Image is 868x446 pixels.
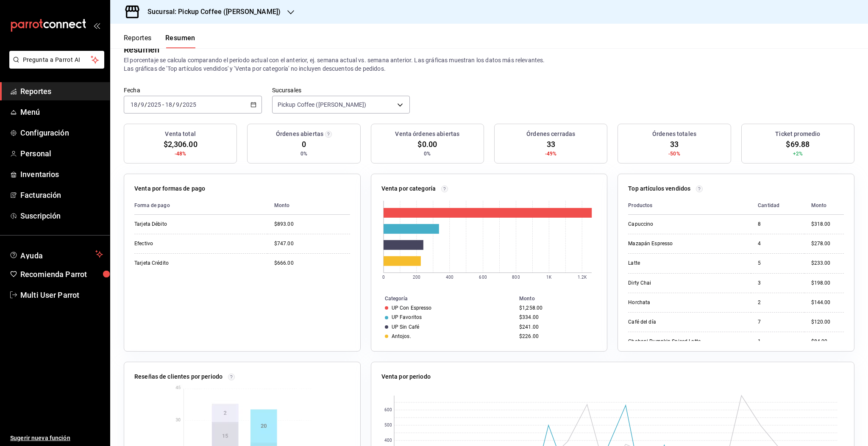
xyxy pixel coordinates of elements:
[124,87,262,93] label: Fecha
[628,240,713,247] div: Mazapán Espresso
[267,197,350,215] th: Monto
[775,130,820,139] h3: Ticket promedio
[751,197,804,215] th: Cantidad
[182,101,197,108] input: ----
[424,150,431,158] span: 0%
[519,333,593,339] div: $226.00
[392,314,422,320] div: UP Favoritos
[628,280,713,287] div: Dirty Chai
[811,299,844,306] div: $144.00
[628,319,713,326] div: Café del día
[758,299,797,306] div: 2
[175,150,186,158] span: -48%
[670,139,679,150] span: 33
[545,150,557,158] span: -49%
[10,434,103,443] span: Sugerir nueva función
[124,34,195,48] div: navigation tabs
[395,130,459,139] h3: Venta órdenes abiertas
[134,240,219,247] div: Efectivo
[412,275,420,280] text: 200
[417,139,437,150] span: $0.00
[479,275,487,280] text: 600
[392,324,419,330] div: UP Sin Café
[519,305,593,311] div: $1,258.00
[124,34,152,48] button: Reportes
[9,51,104,69] button: Pregunta a Parrot AI
[547,139,555,150] span: 33
[628,221,713,228] div: Capuccino
[272,87,410,93] label: Sucursales
[793,150,803,158] span: +2%
[165,130,195,139] h3: Venta total
[811,221,844,228] div: $318.00
[165,34,195,48] button: Resumen
[512,275,520,280] text: 800
[758,338,797,345] div: 1
[628,338,713,345] div: Chobani Pumpkin Spiced Latte
[23,55,91,64] span: Pregunta a Parrot AI
[124,43,159,56] div: Resumen
[20,169,103,180] span: Inventarios
[134,260,219,267] div: Tarjeta Crédito
[20,148,103,159] span: Personal
[381,372,431,381] p: Venta por periodo
[628,260,713,267] div: Latte
[371,294,516,303] th: Categoría
[124,56,854,73] p: El porcentaje se calcula comparando el período actual con el anterior, ej. semana actual vs. sema...
[164,139,198,150] span: $2,306.00
[392,305,432,311] div: UP Con Espresso
[652,130,696,139] h3: Órdenes totales
[668,150,680,158] span: -50%
[20,269,103,280] span: Recomienda Parrot
[274,260,350,267] div: $666.00
[811,319,844,326] div: $120.00
[578,275,587,280] text: 1.2K
[145,101,147,108] span: /
[93,22,100,29] button: open_drawer_menu
[519,314,593,320] div: $334.00
[274,221,350,228] div: $893.00
[804,197,844,215] th: Monto
[811,338,844,345] div: $84.00
[758,319,797,326] div: 7
[165,101,172,108] input: --
[134,197,267,215] th: Forma de pago
[786,139,810,150] span: $69.88
[519,324,593,330] div: $241.00
[175,101,180,108] input: --
[758,260,797,267] div: 5
[628,197,751,215] th: Productos
[392,333,411,339] div: Antojos.
[516,294,607,303] th: Monto
[445,275,453,280] text: 400
[302,139,306,150] span: 0
[547,275,552,280] text: 1K
[20,289,103,301] span: Multi User Parrot
[134,221,219,228] div: Tarjeta Débito
[20,210,103,222] span: Suscripción
[162,101,164,108] span: -
[274,240,350,247] div: $747.00
[147,101,161,108] input: ----
[526,130,575,139] h3: Órdenes cerradas
[811,260,844,267] div: $233.00
[758,280,797,287] div: 3
[130,101,138,108] input: --
[140,101,145,108] input: --
[276,130,323,139] h3: Órdenes abiertas
[20,189,103,201] span: Facturación
[6,61,104,70] a: Pregunta a Parrot AI
[134,372,223,381] p: Reseñas de clientes por periodo
[138,101,140,108] span: /
[384,438,392,443] text: 400
[172,101,175,108] span: /
[382,275,385,280] text: 0
[758,240,797,247] div: 4
[180,101,182,108] span: /
[20,127,103,139] span: Configuración
[278,100,367,109] span: Pickup Coffee ([PERSON_NAME])
[811,240,844,247] div: $278.00
[381,184,436,193] p: Venta por categoría
[300,150,307,158] span: 0%
[20,106,103,118] span: Menú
